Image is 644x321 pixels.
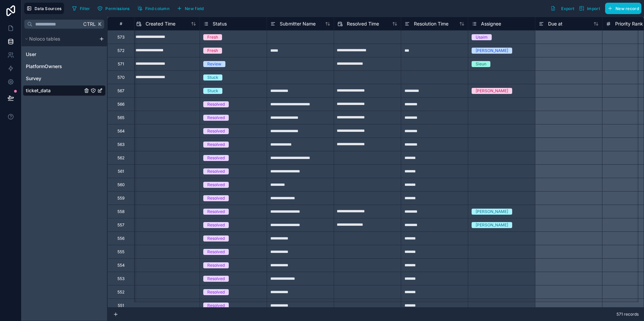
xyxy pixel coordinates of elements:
[117,48,124,53] div: 572
[117,128,125,134] div: 564
[481,20,501,27] span: Assignee
[117,209,124,214] div: 558
[347,20,379,27] span: Resolved Time
[602,3,641,14] a: New record
[35,6,62,11] span: Data Sources
[113,21,129,26] div: #
[476,34,488,40] div: Usaim
[207,61,221,67] div: Review
[118,303,124,308] div: 551
[117,35,124,40] div: 573
[117,155,124,161] div: 562
[476,88,508,94] div: [PERSON_NAME]
[476,222,508,228] div: [PERSON_NAME]
[605,3,641,14] button: New record
[24,3,64,14] button: Data Sources
[118,169,124,174] div: 561
[207,289,225,295] div: Resolved
[207,262,225,268] div: Resolved
[185,6,204,11] span: New field
[117,263,125,268] div: 554
[615,6,639,11] span: New record
[117,102,124,107] div: 566
[117,196,124,201] div: 559
[207,48,218,54] div: Fresh
[117,115,124,120] div: 565
[83,20,96,28] span: Ctrl
[207,128,225,134] div: Resolved
[280,20,316,27] span: Submitter Name
[207,101,225,107] div: Resolved
[587,6,600,11] span: Import
[135,3,172,13] button: Find column
[117,289,124,295] div: 552
[117,75,125,80] div: 570
[207,168,225,174] div: Resolved
[95,3,135,13] a: Permissions
[69,3,93,13] button: Filter
[577,3,602,14] button: Import
[207,249,225,255] div: Resolved
[105,6,129,11] span: Permissions
[207,34,218,40] div: Fresh
[117,236,124,241] div: 556
[117,142,124,147] div: 563
[616,312,639,317] span: 571 records
[146,20,175,27] span: Created Time
[207,115,225,121] div: Resolved
[548,20,562,27] span: Due at
[97,22,102,26] span: K
[476,209,508,215] div: [PERSON_NAME]
[207,222,225,228] div: Resolved
[476,61,486,67] div: Sieun
[207,209,225,215] div: Resolved
[207,235,225,242] div: Resolved
[117,222,124,228] div: 557
[207,74,218,81] div: Stuck
[95,3,132,13] button: Permissions
[615,20,643,27] span: Priority Rank
[117,88,124,94] div: 567
[207,182,225,188] div: Resolved
[561,6,574,11] span: Export
[174,3,206,13] button: New field
[476,48,508,54] div: [PERSON_NAME]
[207,303,225,309] div: Resolved
[213,20,227,27] span: Status
[117,249,124,255] div: 555
[117,276,124,281] div: 553
[207,155,225,161] div: Resolved
[207,142,225,148] div: Resolved
[207,88,218,94] div: Stuck
[548,3,577,14] button: Export
[80,6,90,11] span: Filter
[207,276,225,282] div: Resolved
[118,61,124,67] div: 571
[207,195,225,201] div: Resolved
[414,20,448,27] span: Resolution Time
[145,6,169,11] span: Find column
[117,182,125,188] div: 560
